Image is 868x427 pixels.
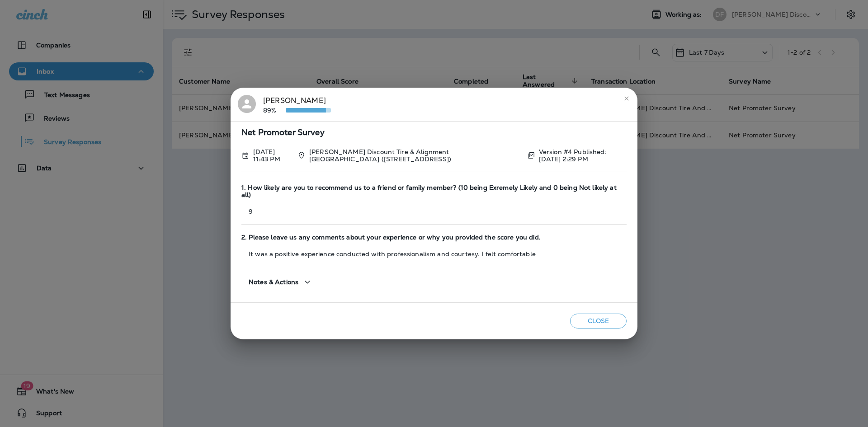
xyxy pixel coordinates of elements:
[241,269,320,295] button: Notes & Actions
[241,250,627,258] p: It was a positive experience conducted with professionalism and courtesy. I felt comfortable
[263,95,331,114] div: [PERSON_NAME]
[539,148,627,163] p: Version #4 Published: [DATE] 2:29 PM
[570,314,627,328] button: Close
[263,107,286,114] p: 89%
[241,208,627,215] p: 9
[241,234,627,241] span: 2. Please leave us any comments about your experience or why you provided the score you did.
[253,148,291,163] p: Aug 29, 2025 11:43 PM
[619,91,634,106] button: close
[249,278,298,286] span: Notes & Actions
[241,184,627,199] span: 1. How likely are you to recommend us to a friend or family member? (10 being Exremely Likely and...
[309,148,520,163] p: [PERSON_NAME] Discount Tire & Alignment [GEOGRAPHIC_DATA] ([STREET_ADDRESS])
[241,129,627,136] span: Net Promoter Survey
